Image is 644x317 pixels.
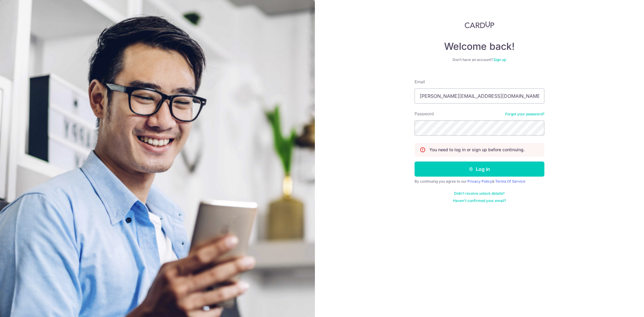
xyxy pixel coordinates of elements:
[415,40,544,53] h4: Welcome back!
[454,191,505,196] a: Didn't receive unlock details?
[429,147,525,153] p: You need to log in or sign up before continuing.
[453,198,506,203] a: Haven't confirmed your email?
[505,112,544,117] a: Forgot your password?
[493,57,506,62] a: Sign up
[415,88,544,104] input: Enter your Email
[415,57,544,62] div: Don’t have an account?
[467,179,492,184] a: Privacy Policy
[415,79,425,85] label: Email
[415,162,544,177] button: Log in
[415,179,544,184] div: By continuing you agree to our &
[495,179,525,184] a: Terms Of Service
[465,21,494,28] img: CardUp Logo
[415,111,434,117] label: Password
